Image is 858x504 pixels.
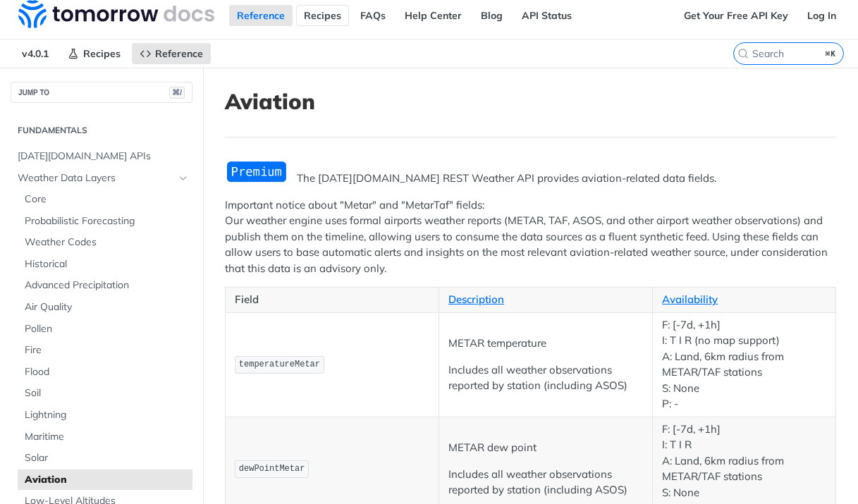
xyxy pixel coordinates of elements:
a: Reference [229,5,293,26]
a: Core [18,189,192,210]
span: Historical [25,257,189,271]
p: Important notice about "Metar" and "MetarTaf" fields: Our weather engine uses formal airports wea... [225,197,836,277]
span: Solar [25,451,189,465]
span: Weather Codes [25,235,189,250]
h1: Aviation [225,89,836,114]
a: API Status [514,5,580,26]
p: F: [-7d, +1h] I: T I R (no map support) A: Land, 6km radius from METAR/TAF stations S: None P: - [662,317,826,412]
a: Weather Codes [18,232,192,253]
a: Aviation [18,469,192,491]
a: Solar [18,448,192,469]
span: Core [25,192,189,207]
span: Advanced Precipitation [25,278,189,293]
span: Fire [25,343,189,357]
span: Maritime [25,430,189,444]
span: ⌘/ [169,87,185,99]
a: Air Quality [18,297,192,318]
a: FAQs [353,5,393,26]
span: Air Quality [25,300,189,314]
span: Recipes [83,47,121,60]
a: [DATE][DOMAIN_NAME] APIs [11,146,192,167]
svg: Search [737,48,749,59]
a: Lightning [18,405,192,426]
a: Pollen [18,319,192,340]
a: Log In [799,5,844,26]
p: METAR dew point [448,440,643,456]
span: Pollen [25,322,189,336]
a: Flood [18,362,192,383]
a: Description [448,293,504,306]
span: Probabilistic Forecasting [25,214,189,228]
p: The [DATE][DOMAIN_NAME] REST Weather API provides aviation-related data fields. [225,171,836,187]
a: Get Your Free API Key [676,5,796,26]
span: v4.0.1 [14,43,56,64]
a: Blog [473,5,510,26]
a: Reference [132,43,211,64]
p: Field [235,292,429,308]
p: Includes all weather observations reported by station (including ASOS) [448,467,643,498]
span: [DATE][DOMAIN_NAME] APIs [18,149,189,164]
button: JUMP TO⌘/ [11,82,192,103]
h2: Fundamentals [11,124,192,137]
a: Maritime [18,426,192,448]
span: dewPointMetar [239,464,305,474]
a: Recipes [296,5,349,26]
a: Probabilistic Forecasting [18,211,192,232]
span: Flood [25,365,189,379]
a: Recipes [60,43,128,64]
span: temperatureMetar [239,359,320,369]
a: Fire [18,340,192,361]
a: Weather Data LayersHide subpages for Weather Data Layers [11,168,192,189]
p: Includes all weather observations reported by station (including ASOS) [448,362,643,394]
a: Advanced Precipitation [18,275,192,296]
span: Lightning [25,408,189,422]
span: Weather Data Layers [18,171,174,185]
span: Soil [25,386,189,400]
a: Soil [18,383,192,404]
a: Historical [18,254,192,275]
span: Aviation [25,473,189,487]
a: Availability [662,293,718,306]
span: Reference [155,47,203,60]
kbd: ⌘K [822,47,840,61]
button: Hide subpages for Weather Data Layers [178,173,189,184]
a: Help Center [397,5,470,26]
p: METAR temperature [448,336,643,352]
